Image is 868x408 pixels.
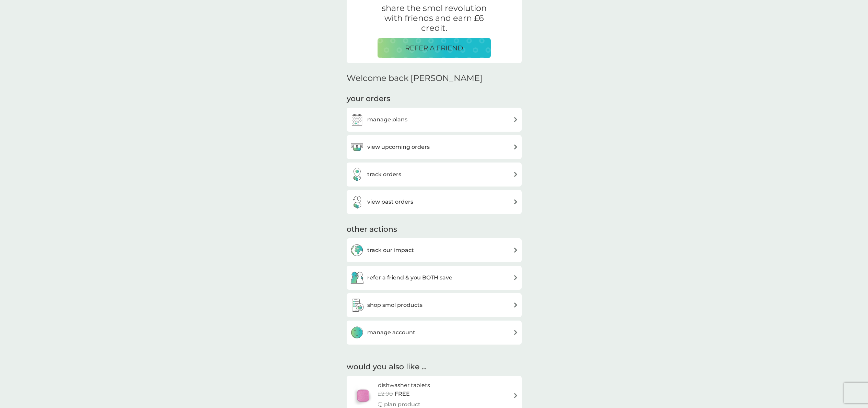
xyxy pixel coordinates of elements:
h3: track orders [367,170,401,179]
h3: track our impact [367,246,414,255]
img: arrow right [513,330,518,335]
img: arrow right [513,393,518,398]
h3: manage account [367,328,415,337]
p: REFER A FRIEND [405,43,463,53]
h2: would you also like ... [347,362,522,372]
h3: view past orders [367,197,413,206]
h3: other actions [347,224,397,235]
img: arrow right [513,302,518,308]
img: arrow right [513,199,518,204]
span: FREE [395,389,410,398]
h6: dishwasher tablets [378,381,430,390]
h2: Welcome back [PERSON_NAME] [347,73,483,83]
img: arrow right [513,117,518,122]
img: arrow right [513,172,518,177]
h3: manage plans [367,115,407,124]
img: arrow right [513,275,518,280]
h3: shop smol products [367,301,423,310]
h3: view upcoming orders [367,143,430,152]
p: share the smol revolution with friends and earn £6 credit. [378,3,491,33]
h3: refer a friend & you BOTH save [367,273,452,282]
span: £2.00 [378,389,393,398]
button: REFER A FRIEND [378,38,491,58]
img: dishwasher tablets [350,384,376,408]
h3: your orders [347,94,390,104]
img: arrow right [513,144,518,149]
img: arrow right [513,248,518,253]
